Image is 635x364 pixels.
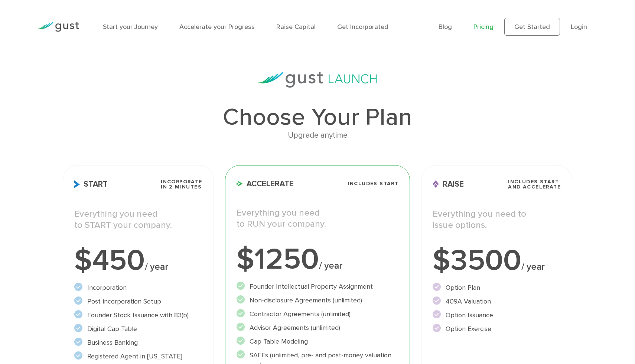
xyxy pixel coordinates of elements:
li: Business Banking [74,338,202,348]
a: Get Incorporated [337,23,388,31]
img: gust-launch-logos.svg [258,72,377,88]
div: $1250 [237,245,399,274]
span: / year [521,261,545,272]
a: Raise Capital [276,23,316,31]
li: Post-incorporation Setup [74,296,202,306]
li: Founder Intellectual Property Assignment [237,282,399,292]
a: Blog [439,23,452,31]
span: Includes START and ACCELERATE [508,179,561,190]
img: Gust Logo [38,22,79,32]
a: Start your Journey [103,23,158,31]
span: / year [145,261,168,272]
a: Accelerate your Progress [179,23,255,31]
div: Upgrade anytime [63,129,572,142]
img: Start Icon X2 [74,180,80,188]
span: Start [74,180,108,188]
li: Incorporation [74,283,202,293]
li: Advisor Agreements (unlimited) [237,323,399,333]
p: Everything you need to RUN your company. [237,207,399,230]
li: Option Exercise [433,324,561,334]
span: Includes START [348,181,399,186]
span: / year [319,260,342,271]
li: Contractor Agreements (unlimited) [237,309,399,319]
h1: Choose Your Plan [63,105,572,129]
span: Accelerate [237,180,294,188]
img: Accelerate Icon [237,181,243,187]
p: Everything you need to issue options. [433,209,561,231]
div: $3500 [433,246,561,275]
a: Pricing [473,23,494,31]
span: Incorporate in 2 Minutes [161,179,202,190]
span: Raise [433,180,464,188]
li: Option Issuance [433,310,561,320]
li: 409A Valuation [433,296,561,306]
li: Registered Agent in [US_STATE] [74,351,202,361]
li: Founder Stock Issuance with 83(b) [74,310,202,320]
li: Option Plan [433,283,561,293]
li: Cap Table Modeling [237,337,399,347]
img: Raise Icon [433,180,439,188]
p: Everything you need to START your company. [74,209,202,231]
a: Login [571,23,587,31]
li: Digital Cap Table [74,324,202,334]
li: Non-disclosure Agreements (unlimited) [237,295,399,305]
div: $450 [74,246,202,275]
a: Get Started [504,18,560,36]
